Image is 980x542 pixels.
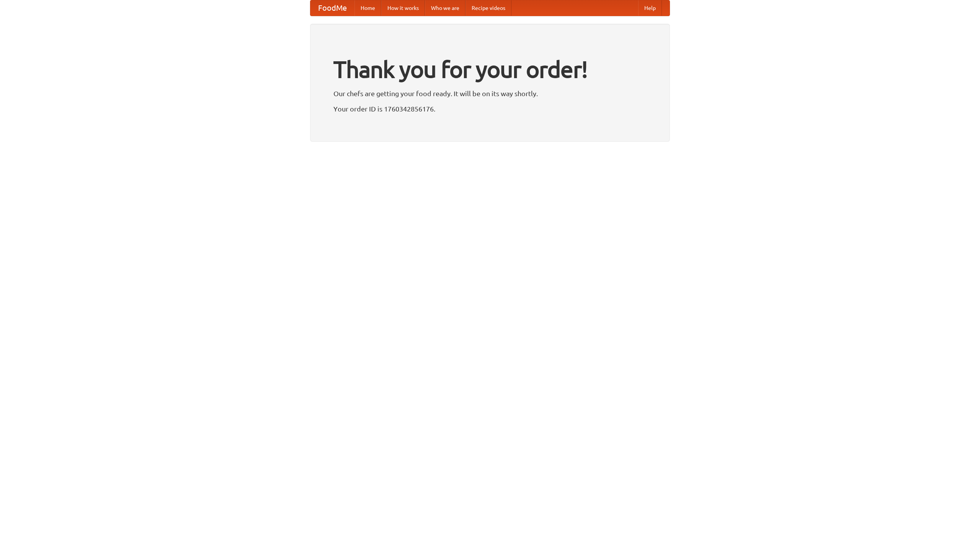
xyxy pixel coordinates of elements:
a: FoodMe [310,0,354,16]
p: Our chefs are getting your food ready. It will be on its way shortly. [333,88,647,99]
a: Home [354,0,381,16]
a: How it works [381,0,425,16]
a: Who we are [425,0,465,16]
h1: Thank you for your order! [333,51,647,88]
a: Recipe videos [465,0,511,16]
p: Your order ID is 1760342856176. [333,103,647,115]
a: Help [638,0,662,16]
